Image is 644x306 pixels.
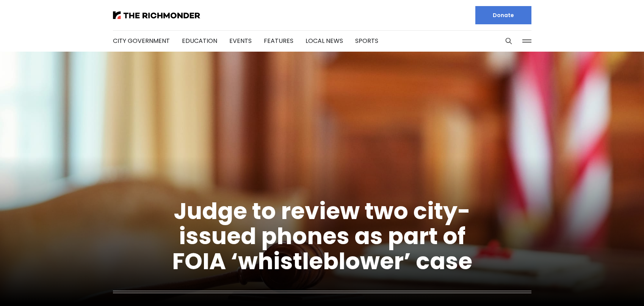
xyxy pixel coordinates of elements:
[475,6,531,24] a: Donate
[306,36,343,45] a: Local News
[113,11,200,19] img: The Richmonder
[229,36,252,45] a: Events
[580,269,644,306] iframe: portal-trigger
[182,36,217,45] a: Education
[113,36,170,45] a: City Government
[503,35,514,47] button: Search this site
[172,195,472,277] a: Judge to review two city-issued phones as part of FOIA ‘whistleblower’ case
[355,36,378,45] a: Sports
[264,36,293,45] a: Features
